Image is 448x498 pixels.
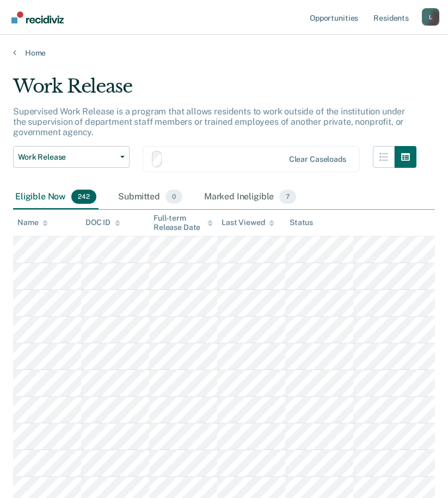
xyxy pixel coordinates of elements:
div: Full-term Release Date [154,214,213,232]
span: 242 [71,190,96,204]
span: 7 [279,190,296,204]
span: 0 [165,190,182,204]
iframe: Intercom live chat [411,461,437,487]
div: Last Viewed [222,218,274,227]
div: Name [17,218,48,227]
div: Clear caseloads [289,155,346,164]
button: Work Release [13,146,130,168]
p: Supervised Work Release is a program that allows residents to work outside of the institution und... [13,106,405,137]
img: Recidiviz [11,11,64,23]
div: L [422,8,439,26]
div: Marked Ineligible7 [202,185,299,209]
div: Submitted0 [116,185,185,209]
div: Eligible Now242 [13,185,99,209]
span: Work Release [18,153,116,162]
a: Home [13,48,435,58]
div: DOC ID [85,218,120,227]
button: Profile dropdown button [422,8,439,26]
div: Status [290,218,313,227]
div: Work Release [13,75,416,106]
